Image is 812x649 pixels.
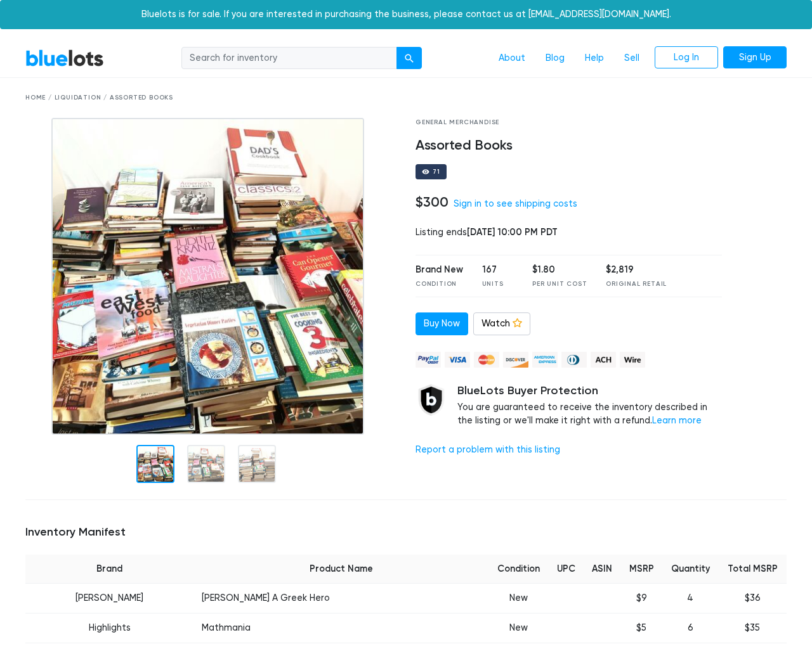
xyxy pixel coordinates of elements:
div: Brand New [416,263,463,277]
img: buyer_protection_shield-3b65640a83011c7d3ede35a8e5a80bfdfaa6a97447f0071c1475b91a4b0b3d01.png [416,384,447,416]
a: Buy Now [416,312,468,335]
td: New [488,584,549,614]
div: $2,819 [606,263,667,277]
td: Highlights [25,614,194,643]
td: $9 [620,584,662,614]
a: Watch [473,312,530,335]
div: Units [482,280,514,289]
a: Help [575,46,614,70]
img: visa-79caf175f036a155110d1892330093d4c38f53c55c9ec9e2c3a54a56571784bb.png [445,352,470,368]
img: american_express-ae2a9f97a040b4b41f6397f7637041a5861d5f99d0716c09922aba4e24c8547d.png [532,352,558,368]
div: Home / Liquidation / Assorted Books [25,93,787,103]
span: [DATE] 10:00 PM PDT [467,226,558,238]
div: $1.80 [532,263,587,277]
a: BlueLots [25,49,104,67]
th: Total MSRP [719,555,787,584]
div: 71 [433,169,440,175]
h5: BlueLots Buyer Protection [457,384,722,398]
th: Brand [25,555,194,584]
input: Search for inventory [181,47,397,70]
h4: Assorted Books [416,138,722,154]
a: Sign Up [723,46,787,69]
td: New [488,614,549,643]
img: d23e8fa1-c8d1-4213-a69e-e2fd8f220454-1751486552.jpg [51,118,364,435]
h5: Inventory Manifest [25,525,787,539]
img: paypal_credit-80455e56f6e1299e8d57f40c0dcee7b8cd4ae79b9eccbfc37e2480457ba36de9.png [416,352,441,368]
th: Quantity [662,555,719,584]
div: Condition [416,280,463,289]
th: UPC [549,555,584,584]
img: discover-82be18ecfda2d062aad2762c1ca80e2d36a4073d45c9e0ffae68cd515fbd3d32.png [503,352,528,368]
th: Condition [488,555,549,584]
img: ach-b7992fed28a4f97f893c574229be66187b9afb3f1a8d16a4691d3d3140a8ab00.png [591,352,616,368]
a: Blog [535,46,575,70]
a: Log In [655,46,718,69]
th: Product Name [194,555,488,584]
img: mastercard-42073d1d8d11d6635de4c079ffdb20a4f30a903dc55d1612383a1b395dd17f39.png [474,352,499,368]
td: [PERSON_NAME] A Greek Hero [194,584,488,614]
td: $5 [620,614,662,643]
div: General Merchandise [416,118,722,127]
div: Listing ends [416,226,722,240]
a: Learn more [652,415,702,426]
th: MSRP [620,555,662,584]
div: You are guaranteed to receive the inventory described in the listing or we'll make it right with ... [457,384,722,428]
td: $36 [719,584,787,614]
div: 167 [482,263,514,277]
td: 4 [662,584,719,614]
a: Report a problem with this listing [416,444,560,455]
td: 6 [662,614,719,643]
div: Original Retail [606,280,667,289]
td: [PERSON_NAME] [25,584,194,614]
div: Per Unit Cost [532,280,587,289]
img: diners_club-c48f30131b33b1bb0e5d0e2dbd43a8bea4cb12cb2961413e2f4250e06c020426.png [561,352,587,368]
img: wire-908396882fe19aaaffefbd8e17b12f2f29708bd78693273c0e28e3a24408487f.png [620,352,645,368]
td: $35 [719,614,787,643]
td: Mathmania [194,614,488,643]
th: ASIN [584,555,620,584]
a: Sell [614,46,650,70]
h4: $300 [416,194,449,210]
a: About [488,46,535,70]
a: Sign in to see shipping costs [454,198,577,209]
